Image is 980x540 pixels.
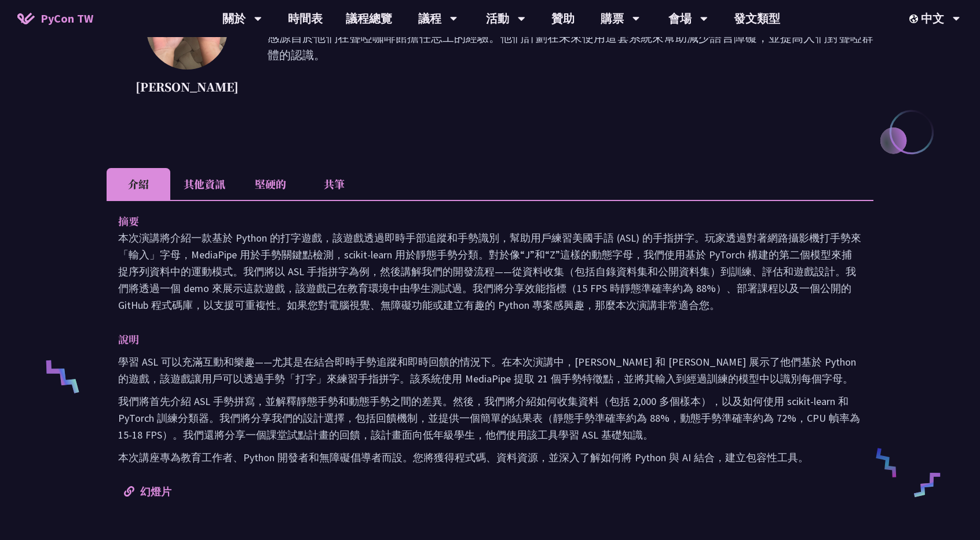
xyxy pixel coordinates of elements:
font: 本次演講將介紹一款基於 Python 的打字遊戲，該遊戲透過即時手部追蹤和手勢識別，幫助用戶練習美國手語 (ASL) 的手指拼字。玩家透過對著網路攝影機打手勢來「輸入」字母，MediaPipe ... [118,231,861,312]
img: 區域設定圖標 [909,14,921,23]
font: 學習 ASL 可以充滿互動和樂趣——尤其是在結合即時手勢追蹤和即時回饋的情況下。在本次演講中，[PERSON_NAME] 和 [PERSON_NAME] 展示了他們基於 Python 的遊戲，該... [118,355,856,385]
a: 幻燈片 [124,485,171,498]
li: 共筆 [302,168,366,200]
font: 我們將首先介紹 ASL 手勢拼寫，並解釋靜態手勢和動態手勢之間的差異。然後，我們將介紹如何收集資料（包括 2,000 多個樣本），以及如何使用 scikit-learn 和 PyTorch 訓練... [118,395,860,442]
font: 發文類型 [734,11,780,25]
font: 本次講座專為教育工作者、Python 開發者和無障礙倡導者而設。您將獲得程式碼、資料資源，並深入了解如何將 Python 與 AI 結合，建立包容性工具。 [118,451,809,464]
font: 中文 [921,11,944,25]
font: 摘要 [118,213,139,228]
p: 說明 [118,331,839,348]
img: PyCon TW 2025 首頁圖標 [17,13,35,24]
font: [PERSON_NAME] [136,78,239,95]
a: PyCon TW [6,4,105,33]
li: 介紹 [107,168,170,200]
font: PyCon TW [41,11,93,25]
font: 堅硬的 [255,176,286,191]
font: 時間表 [288,11,323,25]
li: 其他資訊 [170,168,239,200]
font: 幻燈片 [140,485,171,498]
